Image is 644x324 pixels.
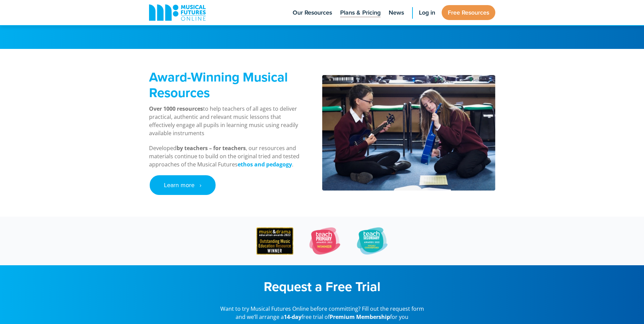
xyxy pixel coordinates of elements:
a: Learn more ‎‏‏‎ ‎ › [150,175,216,195]
span: News [389,8,404,17]
span: Plans & Pricing [340,8,381,17]
strong: Over 1000 resources [149,105,203,112]
a: Free Resources [442,5,495,20]
p: Want to try Musical Futures Online before committing? Fill out the request form and we’ll arrange... [217,305,427,321]
span: Our Resources [293,8,332,17]
p: Developed , our resources and materials continue to build on the original tried and tested approa... [149,144,301,168]
span: Log in [419,8,435,17]
strong: Premium Membership [330,313,390,321]
strong: Award-Winning Musical Resources [149,68,288,102]
strong: 14-day [284,313,301,321]
a: ethos and pedagogy [238,161,292,168]
strong: by teachers – for teachers [177,144,246,152]
h2: Request a Free Trial [190,279,455,294]
span: to help teachers of all ages to deliver practical, authentic and relevant music lessons that effe... [149,105,298,137]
